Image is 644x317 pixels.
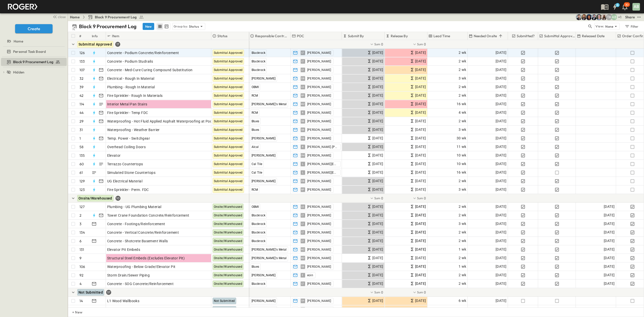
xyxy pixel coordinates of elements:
span: [DATE] [415,110,426,115]
p: 30 [625,3,629,7]
span: Blackrock [252,239,266,243]
a: Home [1,38,66,45]
span: Submittal Approved [214,51,243,55]
span: [DATE] [415,58,426,64]
p: 42 [79,93,84,98]
p: 31 [79,127,83,132]
span: [DATE] [415,93,426,98]
p: 127 [79,204,85,209]
div: table view [156,23,170,30]
nav: breadcrumbs [70,15,147,20]
span: [DATE] [372,50,383,56]
span: [DATE] [372,187,383,192]
span: 30 wk [457,135,466,141]
img: Olivia Khan (okhan@cahill-sf.com) [586,14,592,20]
span: Onsite/Warehoused [214,222,243,226]
span: Temp. Power - Switchgear [107,136,150,141]
span: 2 wk [459,212,466,218]
span: OBMI [252,205,259,209]
p: 32 [79,76,84,81]
p: Status [217,33,227,38]
span: [DATE] [372,204,383,210]
span: [DATE] [415,84,426,90]
p: 60 [79,162,84,167]
span: [DATE] [372,229,383,235]
span: Submittal Approved [214,120,243,123]
span: [DATE] [415,187,426,192]
h6: 4 [617,3,618,7]
span: [DATE] [372,118,383,124]
span: Terrazzo Countertops [107,162,143,167]
button: AB [632,3,640,11]
span: 16 wk [457,101,466,107]
span: [PERSON_NAME] [307,213,331,217]
img: Raven Libunao (rlibunao@cahill-sf.com) [601,14,607,20]
img: Mike Daly (mdaly@cahill-sf.com) [591,14,597,20]
span: [DATE] [415,67,426,73]
span: [DATE] [496,110,506,115]
p: 114 [79,102,84,107]
span: Submittal Approved [214,102,243,106]
button: kanban view [163,23,170,29]
span: [DATE] [496,67,506,73]
span: OBMI [252,85,259,89]
span: Cal Tile [252,162,262,166]
span: Submittal Approved [214,77,243,80]
a: Block 9 Procurement Log [1,58,66,65]
span: RP [301,189,304,190]
span: Submittal Approved [214,188,243,191]
p: Submit By [348,33,364,38]
span: Waterproofing - Hot Fluid Applied Asphalt Waterproofing at Podium slab [107,119,226,124]
span: [DATE] [496,161,506,167]
span: Cal Tile [252,171,262,174]
p: Status [189,24,199,29]
p: 135 [79,153,85,158]
span: Blackrock [252,60,266,63]
span: [PERSON_NAME][EMAIL_ADDRESS][DOMAIN_NAME] [307,171,338,175]
p: + 1 [618,15,623,20]
span: Fire Sprinkler - Rough In Materials [107,93,163,98]
span: Elevator [107,153,121,158]
p: Sum [417,42,423,46]
span: [PERSON_NAME] [307,222,331,226]
span: Hidden [13,70,24,75]
span: [DATE] [496,204,506,210]
span: Submittal Approved [214,179,243,183]
span: 2 wk [459,238,466,244]
span: [DATE] [496,50,506,56]
span: [DATE] [372,101,383,107]
span: Submittal Approved [214,60,243,63]
span: 16 wk [457,170,466,175]
span: [DATE] [372,152,383,158]
span: Fire Sprinkler - Perm. FDC [107,187,149,192]
span: Submittal Approved [214,94,243,97]
p: 58 [79,144,84,149]
span: [DATE] [372,84,383,90]
span: [PERSON_NAME] [307,51,331,55]
span: RCM [252,94,258,97]
div: Info [92,29,98,43]
span: [DATE] [604,221,615,227]
span: Submittal Approved [214,111,243,114]
span: LT [301,232,304,232]
span: 2 wk [459,93,466,98]
p: 3 [79,221,82,226]
span: [DATE] [372,75,383,81]
p: 107 [79,67,85,72]
p: Released Date [582,33,605,38]
span: [DATE] [496,178,506,184]
span: Concrete - Footings/Reinforcement [107,221,165,226]
p: 29 [79,119,84,124]
div: # [79,29,81,43]
span: [DATE] [496,127,506,133]
span: close [58,14,66,19]
span: [DATE] [496,212,506,218]
span: [PERSON_NAME] [307,76,331,81]
span: [DATE] [372,110,383,115]
p: Release By [391,33,408,38]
